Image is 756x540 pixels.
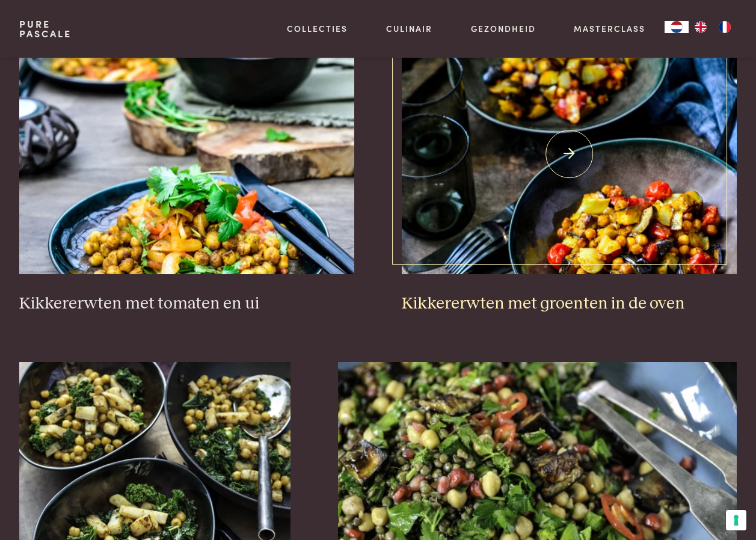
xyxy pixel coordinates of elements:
[386,22,432,35] a: Culinair
[19,34,354,274] img: Kikkererwten met tomaten en ui
[665,21,689,33] a: NL
[402,293,737,314] h3: Kikkererwten met groenten in de oven
[574,22,645,35] a: Masterclass
[471,22,536,35] a: Gezondheid
[713,21,737,33] a: FR
[689,21,737,33] ul: Language list
[402,34,737,274] img: Kikkererwten met groenten in de oven
[287,22,348,35] a: Collecties
[726,510,746,530] button: Uw voorkeuren voor toestemming voor trackingtechnologieën
[19,19,72,38] a: PurePascale
[665,21,689,33] div: Language
[19,293,354,314] h3: Kikkererwten met tomaten en ui
[19,34,354,314] a: Kikkererwten met tomaten en ui Kikkererwten met tomaten en ui
[402,34,737,314] a: Kikkererwten met groenten in de oven Kikkererwten met groenten in de oven
[689,21,713,33] a: EN
[665,21,737,33] aside: Language selected: Nederlands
